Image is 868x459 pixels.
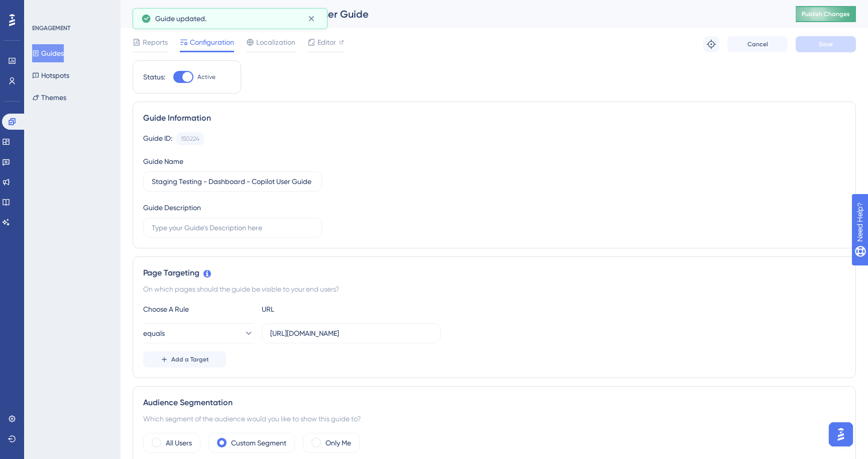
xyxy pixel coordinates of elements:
div: Staging Testing - Dashboard - Copilot User Guide [133,7,771,21]
button: Themes [32,88,66,107]
span: Configuration [190,36,234,48]
div: Status: [143,71,165,83]
button: Cancel [727,36,788,52]
button: Hotspots [32,66,69,84]
input: Type your Guide’s Name here [152,176,313,187]
span: Editor [317,36,336,48]
div: Guide Information [143,112,845,124]
input: yourwebsite.com/path [270,328,432,339]
button: Guides [32,44,64,62]
div: Guide Name [143,155,183,167]
span: Save [819,40,833,48]
div: ENGAGEMENT [32,24,70,32]
div: Audience Segmentation [143,397,845,409]
span: Reports [143,36,168,48]
div: Which segment of the audience would you like to show this guide to? [143,413,845,425]
button: equals [143,323,254,343]
label: Custom Segment [231,437,286,449]
div: Page Targeting [143,267,845,279]
span: Guide updated. [155,13,206,25]
div: URL [262,303,372,315]
span: Cancel [747,40,768,48]
div: Guide Description [143,202,201,214]
label: All Users [166,437,192,449]
div: 150224 [181,135,199,143]
span: equals [143,327,165,339]
div: Choose A Rule [143,303,254,315]
span: Publish Changes [802,10,850,18]
label: Only Me [325,437,351,449]
button: Publish Changes [796,6,856,22]
button: Save [796,36,856,52]
input: Type your Guide’s Description here [152,222,313,233]
span: Localization [256,36,295,48]
span: Need Help? [24,3,63,15]
button: Add a Target [143,351,226,368]
iframe: UserGuiding AI Assistant Launcher [826,419,856,449]
span: Active [197,73,215,81]
span: Add a Target [171,355,209,363]
div: Guide ID: [143,132,172,145]
div: On which pages should the guide be visible to your end users? [143,283,845,295]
